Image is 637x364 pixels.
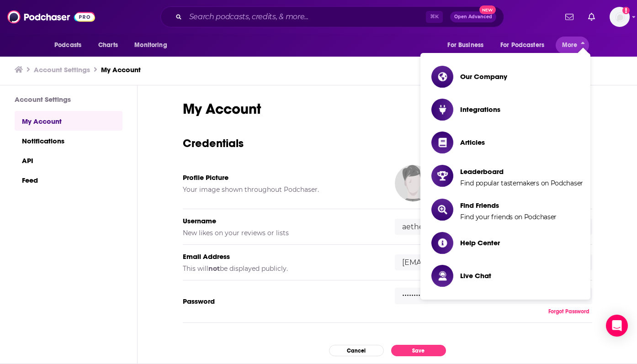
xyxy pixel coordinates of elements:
h5: This will be displayed publicly. [183,264,380,273]
span: Our Company [460,72,507,81]
button: open menu [441,37,495,54]
button: Show profile menu [610,7,630,27]
h5: Email Address [183,252,380,261]
span: Integrations [460,105,500,114]
span: For Business [447,39,483,52]
h5: Profile Picture [183,173,380,182]
img: Your profile image [395,165,431,201]
button: Save [391,345,446,356]
span: Leaderboard [460,167,583,176]
button: Forgot Password [546,308,592,315]
span: More [562,39,578,52]
span: Live Chat [460,271,491,280]
h3: Account Settings [15,95,122,104]
input: email [395,254,592,270]
a: Charts [92,37,123,54]
span: Find Friends [460,201,557,210]
span: Logged in as aetherfluxcomms [610,7,630,27]
span: Help Center [460,238,500,247]
a: My Account [101,65,141,74]
button: open menu [494,37,557,54]
h5: Your image shown throughout Podchaser. [183,185,380,194]
a: My Account [15,111,122,131]
h5: Username [183,216,380,225]
h3: Credentials [183,136,592,150]
a: Show notifications dropdown [562,9,577,25]
a: Show notifications dropdown [584,9,599,25]
b: not [208,264,220,273]
span: Find popular tastemakers on Podchaser [460,179,583,187]
button: open menu [48,37,93,54]
button: close menu [556,37,589,54]
a: Account Settings [34,65,90,74]
img: Podchaser - Follow, Share and Rate Podcasts [7,8,95,26]
input: username [395,219,592,235]
a: API [15,150,122,170]
div: Search podcasts, credits, & more... [160,6,504,27]
span: Podcasts [54,39,81,52]
span: Monitoring [134,39,167,52]
h1: My Account [183,100,592,118]
a: Notifications [15,131,122,150]
p: .......... [402,285,425,299]
a: Feed [15,170,122,190]
div: Open Intercom Messenger [606,315,628,337]
input: Search podcasts, credits, & more... [186,10,426,24]
span: ⌘ K [426,11,443,23]
h5: Password [183,297,380,306]
svg: Add a profile image [622,7,630,14]
h5: New likes on your reviews or lists [183,229,380,237]
span: Articles [460,138,485,147]
button: open menu [128,37,179,54]
span: New [479,5,496,14]
span: For Podcasters [500,39,544,52]
button: Open AdvancedNew [450,11,496,22]
button: Cancel [329,345,384,356]
img: User Profile [610,7,630,27]
span: Charts [98,39,118,52]
span: Find your friends on Podchaser [460,213,557,221]
span: Open Advanced [454,15,492,19]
